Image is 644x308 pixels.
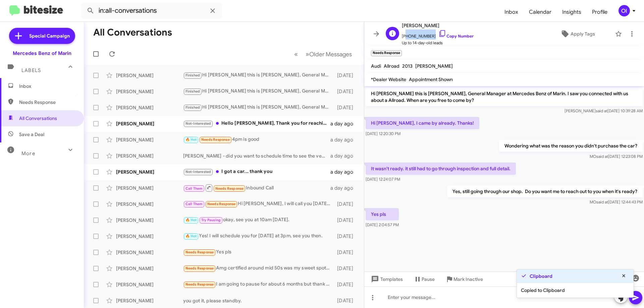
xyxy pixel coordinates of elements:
[370,273,403,285] span: Templates
[185,250,214,254] span: Needs Response
[330,152,359,159] div: a day ago
[116,169,183,175] div: [PERSON_NAME]
[330,120,359,127] div: a day ago
[185,89,200,94] span: Finished
[29,33,70,39] span: Special Campaign
[185,186,203,191] span: Call Them
[334,281,359,288] div: [DATE]
[81,3,222,19] input: Search
[366,177,400,182] span: [DATE] 12:24:07 PM
[183,120,330,127] div: Hello [PERSON_NAME], Thank you for reaching out. I am no longer in the market for a vehicle. Regards
[183,136,330,143] div: 4pm is good
[499,2,524,22] a: Inbox
[185,137,197,142] span: 🔥 Hot
[371,50,402,56] small: Needs Response
[21,150,35,157] span: More
[590,199,643,204] span: MO [DATE] 12:44:43 PM
[183,168,330,176] div: I got a car... thank you
[183,200,334,208] div: Hi [PERSON_NAME], I will call you [DATE] ..
[185,121,211,126] span: Not-Interested
[290,47,356,61] nav: Page navigation example
[183,71,334,79] div: Hi [PERSON_NAME] this is [PERSON_NAME], General Manager at Mercedes Benz of Marin. I saw you conn...
[9,28,75,44] a: Special Campaign
[415,63,453,69] span: [PERSON_NAME]
[116,249,183,256] div: [PERSON_NAME]
[366,87,643,106] p: Hi [PERSON_NAME] this is [PERSON_NAME], General Manager at Mercedes Benz of Marin. I saw you conn...
[185,105,200,110] span: Finished
[183,248,334,256] div: Yes pls
[530,273,552,280] strong: Clipboard
[116,152,183,159] div: [PERSON_NAME]
[596,108,607,113] span: said at
[183,184,330,192] div: Inbound Call
[116,88,183,95] div: [PERSON_NAME]
[183,232,334,240] div: Yes! I will schedule you for [DATE] at 3pm, see you then.
[334,265,359,272] div: [DATE]
[422,273,435,285] span: Pause
[334,201,359,207] div: [DATE]
[334,104,359,111] div: [DATE]
[116,201,183,207] div: [PERSON_NAME]
[334,72,359,79] div: [DATE]
[619,5,630,16] div: OI
[613,5,637,16] button: OI
[330,185,359,191] div: a day ago
[116,185,183,191] div: [PERSON_NAME]
[185,73,200,77] span: Finished
[330,136,359,143] div: a day ago
[364,273,408,285] button: Templates
[596,154,608,159] span: said at
[185,282,214,287] span: Needs Response
[19,99,76,106] span: Needs Response
[183,297,334,304] div: you got it, please standby.
[402,40,474,46] span: Up to 14-day-old leads
[116,104,183,111] div: [PERSON_NAME]
[334,88,359,95] div: [DATE]
[517,283,634,298] div: Copied to Clipboard
[366,222,399,227] span: [DATE] 2:04:57 PM
[201,218,221,222] span: Try Pausing
[185,234,197,238] span: 🔥 Hot
[587,2,613,22] a: Profile
[402,21,474,29] span: [PERSON_NAME]
[13,50,71,57] div: Mercedes Benz of Marin
[371,76,406,82] span: *Dealer Website
[384,63,399,69] span: Allroad
[116,120,183,127] div: [PERSON_NAME]
[366,163,516,175] p: It wasn't ready. it still had to go through inspection and full detail.
[215,186,244,191] span: Needs Response
[334,217,359,224] div: [DATE]
[183,281,334,288] div: I am going to pause for about 6 months but thank you.
[309,51,352,58] span: Older Messages
[19,115,57,122] span: All Conversations
[306,50,309,58] span: »
[366,117,479,129] p: Hi [PERSON_NAME], I came by already. Thanks!
[185,266,214,270] span: Needs Response
[447,185,643,197] p: Yes, still going through our shop. Do you want me to reach out to you when it's ready?
[557,2,587,22] a: Insights
[565,108,643,113] span: [PERSON_NAME] [DATE] 10:39:28 AM
[402,29,474,40] span: [PHONE_NUMBER]
[402,63,413,69] span: 2013
[524,2,557,22] a: Calendar
[116,297,183,304] div: [PERSON_NAME]
[366,131,400,136] span: [DATE] 12:20:30 PM
[330,169,359,175] div: a day ago
[371,63,381,69] span: Audi
[334,297,359,304] div: [DATE]
[183,152,330,159] div: [PERSON_NAME] - did you want to schedule time to see the vehicle in person?
[408,273,440,285] button: Pause
[93,27,172,38] h1: All Conversations
[19,83,76,89] span: Inbox
[116,217,183,224] div: [PERSON_NAME]
[571,28,595,40] span: Apply Tags
[185,218,197,222] span: 🔥 Hot
[453,273,483,285] span: Mark Inactive
[590,154,643,159] span: MO [DATE] 12:23:08 PM
[185,170,211,174] span: Not-Interested
[183,104,334,111] div: Hi [PERSON_NAME] this is [PERSON_NAME], General Manager at Mercedes Benz of Marin. I saw you conn...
